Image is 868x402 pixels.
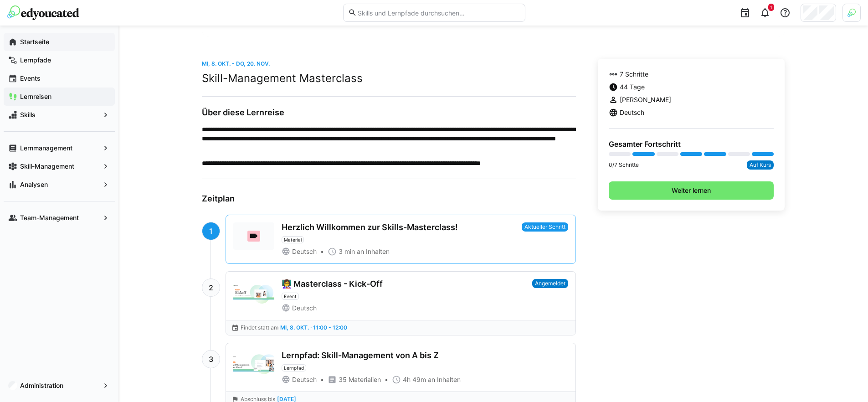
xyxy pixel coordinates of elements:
span: Aktueller Schritt [522,222,568,232]
img: Lernpfad: Skill-Management von A bis Z [233,350,274,378]
span: Material [284,237,302,242]
div: 3 [202,350,220,368]
span: Deutsch [292,247,317,256]
span: Mi, 8. Okt. - Do, 20. Nov. [202,60,270,67]
span: 4h 49m an Inhalten [403,375,461,384]
span: 7 Schritte [620,70,648,79]
span: Lernpfad [284,365,304,371]
span: 3 min an Inhalten [339,247,390,256]
h3: Über diese Lernreise [202,108,576,118]
span: Findet statt am [241,324,278,331]
span: Auf Kurs [747,160,774,170]
h4: Gesamter Fortschritt [609,139,774,149]
div: Herzlich Willkommen zur Skills-Masterclass! [282,222,458,232]
h2: Skill-Management Masterclass [202,72,576,85]
span: Weiter lernen [670,186,712,195]
span: Deutsch [292,304,317,313]
input: Skills und Lernpfade durchsuchen… [357,9,520,17]
span: Angemeldet [532,279,568,288]
span: Mi, 8. Okt. · 11:00 - 12:00 [280,324,347,331]
button: Weiter lernen [609,181,774,200]
div: 2 [202,278,220,297]
span: [PERSON_NAME] [620,95,671,104]
div: Lernpfad: Skill-Management von A bis Z [282,350,439,361]
p: 0/7 Schritte [609,161,639,169]
span: 44 Tage [620,82,645,92]
div: 1 [202,222,220,240]
span: 35 Materialien [339,375,381,384]
span: 1 [770,5,772,10]
img: 👩‍🏫 Masterclass - Kick-Off [233,279,274,306]
h3: Zeitplan [202,194,576,204]
span: Deutsch [620,108,644,117]
div: 👩‍🏫 Masterclass - Kick-Off [282,279,383,289]
span: Deutsch [292,375,317,384]
span: Event [284,294,297,299]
